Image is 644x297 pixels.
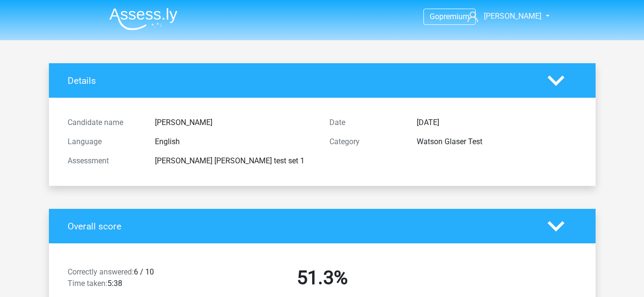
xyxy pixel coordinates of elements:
[464,11,542,22] a: [PERSON_NAME]
[68,75,533,86] h4: Details
[68,267,134,276] span: Correctly answered:
[322,136,410,148] div: Category
[199,266,446,289] h2: 51.3%
[109,8,177,30] img: Assessly
[60,266,191,293] div: 6 / 10 5:38
[60,117,148,128] div: Candidate name
[68,279,107,288] span: Time taken:
[148,136,322,148] div: English
[68,221,533,232] h4: Overall score
[322,117,410,128] div: Date
[439,12,469,21] span: premium
[410,136,584,148] div: Watson Glaser Test
[148,155,322,167] div: [PERSON_NAME] [PERSON_NAME] test set 1
[424,10,475,23] a: Gopremium
[60,155,148,167] div: Assessment
[60,136,148,148] div: Language
[410,117,584,128] div: [DATE]
[430,12,439,21] span: Go
[484,11,541,21] span: [PERSON_NAME]
[148,117,322,128] div: [PERSON_NAME]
